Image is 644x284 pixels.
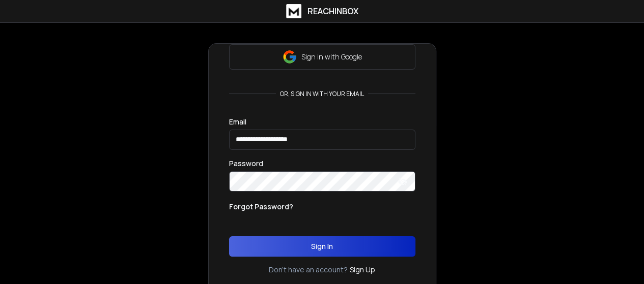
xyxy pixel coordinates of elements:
[350,265,375,275] a: Sign Up
[229,44,415,70] button: Sign in with Google
[229,160,263,167] label: Password
[286,4,301,18] img: logo
[229,118,246,125] label: Email
[286,4,358,18] a: ReachInbox
[301,52,362,62] p: Sign in with Google
[229,236,415,257] button: Sign In
[229,202,293,212] p: Forgot Password?
[269,265,348,275] p: Don't have an account?
[276,90,368,98] p: or, sign in with your email
[307,5,358,17] h1: ReachInbox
